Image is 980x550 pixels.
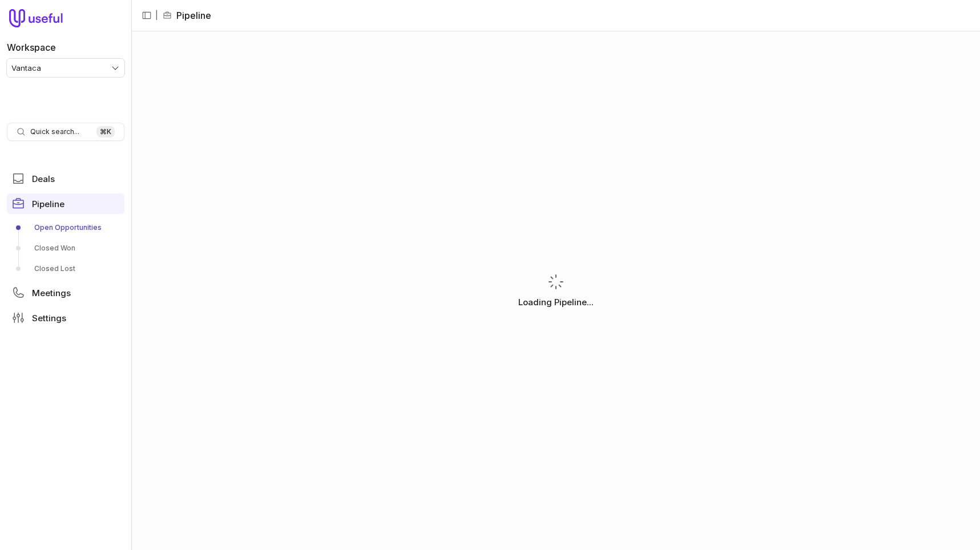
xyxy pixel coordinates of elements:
[7,239,124,257] a: Closed Won
[7,282,124,303] a: Meetings
[138,7,155,24] button: Collapse sidebar
[7,168,124,189] a: Deals
[32,200,64,208] span: Pipeline
[155,9,158,22] span: |
[7,193,124,214] a: Pipeline
[30,127,79,136] span: Quick search...
[32,314,66,322] span: Settings
[7,219,124,278] div: Pipeline submenu
[7,308,124,328] a: Settings
[163,9,211,22] li: Pipeline
[7,219,124,237] a: Open Opportunities
[7,260,124,278] a: Closed Lost
[518,296,594,309] p: Loading Pipeline...
[96,126,115,137] kbd: ⌘ K
[32,175,55,183] span: Deals
[7,41,56,54] label: Workspace
[32,289,71,297] span: Meetings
